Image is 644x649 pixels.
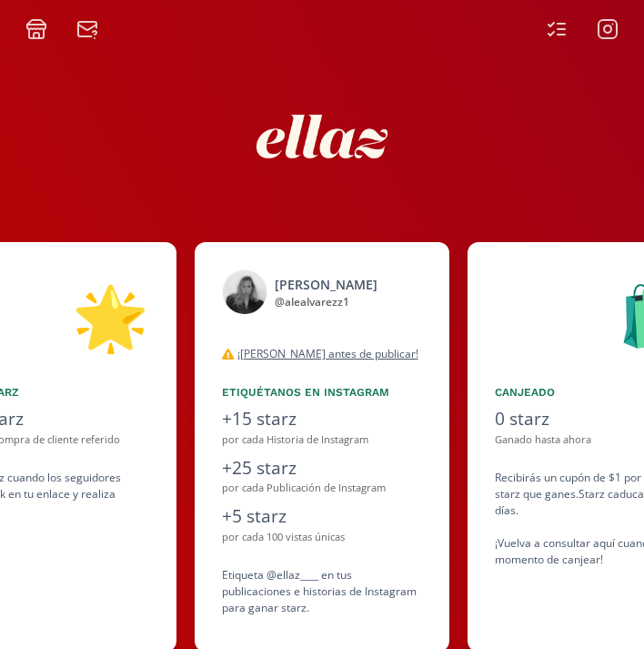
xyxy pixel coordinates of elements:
[222,481,422,496] div: por cada Publicación de Instagram
[222,567,422,616] div: Etiqueta @ellaz____ en tus publicaciones e historias de Instagram para ganar starz.
[222,406,422,432] div: +15 starz
[275,294,377,310] div: @ alealvarezz1
[222,530,422,545] div: por cada 100 vistas únicas
[222,384,422,401] div: Etiquétanos en Instagram
[222,269,267,315] img: 332314520_614314863850976_8619282843276517465_n.jpg
[240,55,404,218] img: nKmKAABZpYV7
[222,432,422,448] div: por cada Historia de Instagram
[222,455,422,482] div: +25 starz
[237,346,418,361] u: ¡[PERSON_NAME] antes de publicar!
[275,275,377,294] div: [PERSON_NAME]
[222,503,422,530] div: +5 starz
